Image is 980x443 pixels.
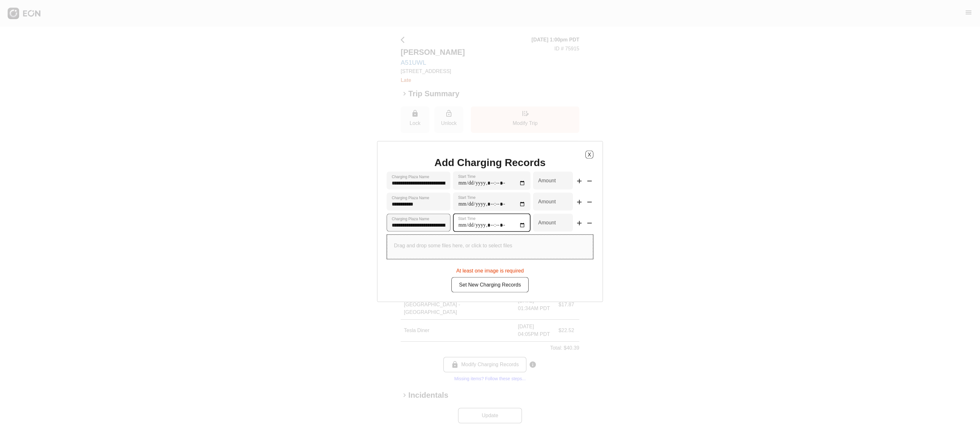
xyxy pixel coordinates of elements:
[585,151,593,159] button: X
[575,198,583,206] span: add
[387,265,593,275] div: At least one image is required
[392,216,429,221] label: Charging Plaza Name
[392,174,429,179] label: Charging Plaza Name
[586,219,593,227] span: remove
[586,177,593,185] span: remove
[538,219,556,227] label: Amount
[458,216,476,221] label: Start Time
[434,159,546,166] h1: Add Charging Records
[451,277,529,293] button: Set New Charging Records
[458,174,476,179] label: Start Time
[575,219,583,227] span: add
[575,177,583,185] span: add
[538,177,556,185] label: Amount
[538,198,556,206] label: Amount
[586,198,593,206] span: remove
[392,195,429,200] label: Charging Plaza Name
[458,195,476,200] label: Start Time
[394,242,512,250] p: Drag and drop some files here, or click to select files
